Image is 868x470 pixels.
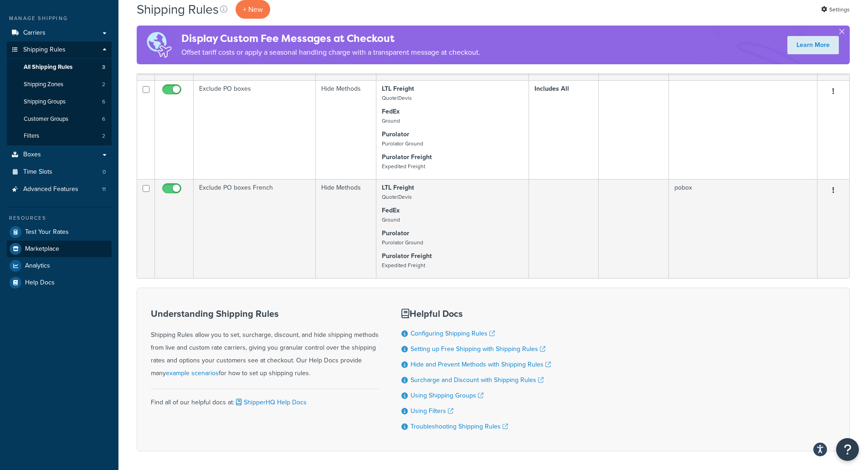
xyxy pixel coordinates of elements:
span: 3 [102,63,105,71]
small: Expedited Freight [382,162,425,170]
a: ShipperHQ Help Docs [234,398,307,407]
div: Shipping Rules allow you to set, surcharge, discount, and hide shipping methods from live and cus... [151,309,379,380]
span: 2 [102,81,105,88]
a: Configuring Shipping Rules [411,329,495,338]
a: Analytics [7,258,112,274]
strong: Includes All [534,84,569,93]
a: Learn More [787,36,839,54]
a: Using Shipping Groups [411,391,483,400]
h3: Understanding Shipping Rules [151,309,379,319]
a: Carriers [7,25,112,41]
span: Customer Groups [24,115,68,123]
strong: LTL Freight [382,84,414,93]
span: 6 [102,115,105,123]
small: Quote|Devis [382,94,412,102]
a: Shipping Zones 2 [7,76,112,93]
strong: FedEx [382,107,400,116]
a: Hide and Prevent Methods with Shipping Rules [411,360,551,369]
strong: LTL Freight [382,183,414,192]
span: Test Your Rates [25,228,69,236]
td: pobox [669,179,817,278]
a: Marketplace [7,241,112,257]
small: Expedited Freight [382,261,425,269]
strong: FedEx [382,206,400,215]
strong: Purolator [382,129,409,139]
strong: Purolator [382,228,409,238]
strong: Purolator Freight [382,152,432,162]
a: Advanced Features 11 [7,181,112,198]
a: Shipping Rules [7,41,112,58]
div: Find all of our helpful docs at: [151,389,379,409]
a: Troubleshooting Shipping Rules [411,422,508,431]
li: All Shipping Rules [7,59,112,76]
h1: Shipping Rules [137,0,219,18]
small: Purolator Ground [382,238,423,247]
small: Purolator Ground [382,139,423,148]
button: Open Resource Center [836,438,859,461]
span: Advanced Features [23,186,78,193]
div: Resources [7,214,112,222]
a: Filters 2 [7,128,112,145]
small: Quote|Devis [382,193,412,201]
a: Shipping Groups 6 [7,93,112,110]
span: Filters [24,132,39,140]
span: Shipping Rules [23,46,66,54]
td: Exclude PO boxes [194,80,316,179]
small: Ground [382,117,400,125]
td: Hide Methods [316,179,376,278]
a: Boxes [7,146,112,163]
span: 11 [102,186,106,193]
a: Settings [821,3,850,16]
li: Advanced Features [7,181,112,198]
a: Setting up Free Shipping with Shipping Rules [411,344,545,354]
small: Ground [382,216,400,224]
span: Shipping Zones [24,81,63,88]
span: 6 [102,98,105,106]
span: Time Slots [23,168,52,176]
li: Customer Groups [7,111,112,128]
h4: Display Custom Fee Messages at Checkout [181,31,480,46]
a: Test Your Rates [7,224,112,240]
li: Shipping Rules [7,41,112,145]
h3: Helpful Docs [401,309,551,319]
img: duties-banner-06bc72dcb5fe05cb3f9472aba00be2ae8eb53ab6f0d8bb03d382ba314ac3c341.png [137,26,181,64]
p: Offset tariff costs or apply a seasonal handling charge with a transparent message at checkout. [181,46,480,59]
span: All Shipping Rules [24,63,72,71]
span: 0 [103,168,106,176]
div: Manage Shipping [7,15,112,22]
span: Help Docs [25,279,55,287]
span: 2 [102,132,105,140]
a: Help Docs [7,274,112,291]
td: Exclude PO boxes French [194,179,316,278]
strong: Purolator Freight [382,251,432,261]
a: Using Filters [411,406,453,416]
span: Carriers [23,29,46,37]
span: Boxes [23,151,41,159]
li: Shipping Groups [7,93,112,110]
a: All Shipping Rules 3 [7,59,112,76]
span: Shipping Groups [24,98,66,106]
td: Hide Methods [316,80,376,179]
span: Marketplace [25,245,59,253]
a: Time Slots 0 [7,164,112,181]
li: Time Slots [7,164,112,181]
li: Shipping Zones [7,76,112,93]
li: Filters [7,128,112,145]
a: Customer Groups 6 [7,111,112,128]
a: Surcharge and Discount with Shipping Rules [411,375,544,385]
a: example scenarios [166,368,219,378]
span: Analytics [25,262,50,270]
